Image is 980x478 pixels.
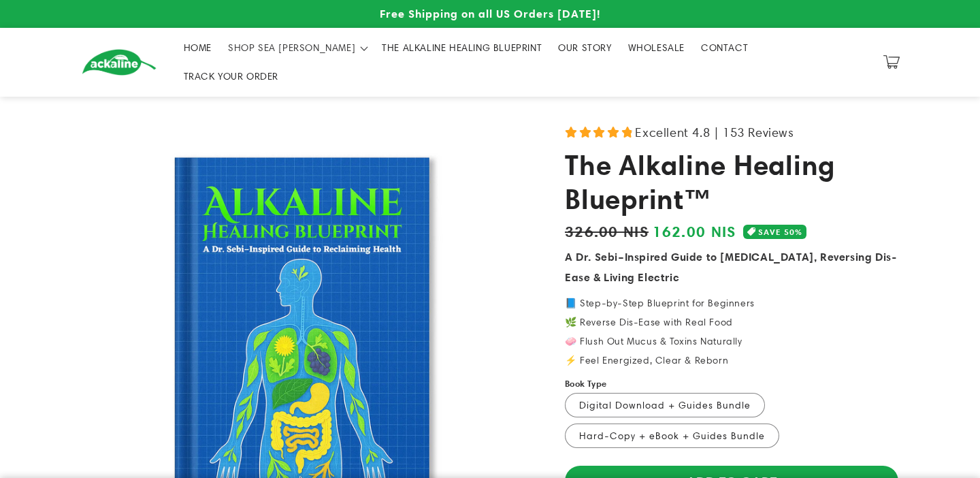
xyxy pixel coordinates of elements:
[565,250,896,284] strong: A Dr. Sebi–Inspired Guide to [MEDICAL_DATA], Reversing Dis-Ease & Living Electric
[82,49,157,76] img: Ackaline
[565,220,649,242] s: 326.00 NIS
[565,298,898,365] p: 📘 Step-by-Step Blueprint for Beginners 🌿 Reverse Dis-Ease with Real Food 🧼 Flush Out Mucus & Toxi...
[693,33,756,62] a: CONTACT
[565,148,898,217] h1: The Alkaline Healing Blueprint™
[176,62,287,91] a: TRACK YOUR ORDER
[374,33,550,62] a: THE ALKALINE HEALING BLUEPRINT
[550,33,619,62] a: OUR STORY
[176,33,220,62] a: HOME
[228,42,355,54] span: SHOP SEA [PERSON_NAME]
[565,377,607,391] label: Book Type
[558,42,611,54] span: OUR STORY
[635,121,794,144] span: Excellent 4.8 | 153 Reviews
[758,225,802,239] span: SAVE 50%
[382,42,542,54] span: THE ALKALINE HEALING BLUEPRINT
[220,33,374,62] summary: SHOP SEA [PERSON_NAME]
[380,7,600,20] span: Free Shipping on all US Orders [DATE]!
[628,42,685,54] span: WHOLESALE
[184,42,212,54] span: HOME
[565,393,765,417] label: Digital Download + Guides Bundle
[701,42,748,54] span: CONTACT
[653,220,736,243] span: 162.00 NIS
[620,33,693,62] a: WHOLESALE
[184,70,279,82] span: TRACK YOUR ORDER
[565,424,779,448] label: Hard-Copy + eBook + Guides Bundle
